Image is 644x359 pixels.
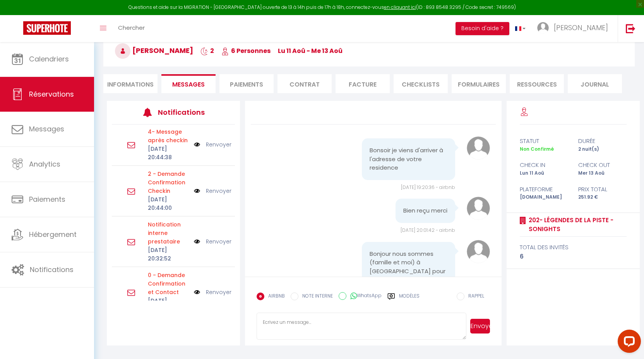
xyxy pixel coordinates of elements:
img: NO IMAGE [194,237,200,246]
span: Chercher [118,24,145,32]
li: Contrat [277,74,332,93]
img: NO IMAGE [194,187,200,195]
p: [DATE] 20:44:38 [148,145,189,162]
p: [DATE] 20:32:52 [148,246,189,263]
button: Envoyer [470,319,490,333]
a: ... [PERSON_NAME] [531,15,618,42]
li: Journal [568,74,622,93]
img: NO IMAGE [194,288,200,296]
span: Réservations [29,89,74,99]
div: check in [515,160,573,170]
p: 0 - Demande Confirmation et Contact [148,271,189,296]
a: Renvoyer [206,288,231,296]
span: Messages [172,80,205,89]
label: WhatsApp [346,292,382,301]
span: Notifications [30,265,74,274]
img: avatar.png [467,197,490,220]
pre: Bien reçu merci [403,206,447,215]
div: check out [573,160,632,170]
img: NO IMAGE [194,140,200,149]
pre: Bonjour nous sommes (famille et moi) à [GEOGRAPHIC_DATA] pour une visite famille, n'ayant pas tro... [370,250,447,354]
p: 2 - Demande Confirmation Checkin [148,170,189,195]
img: logout [626,24,635,33]
span: Non Confirmé [520,146,554,152]
img: avatar.png [467,240,490,263]
p: [DATE] 20:32:52 [148,296,189,313]
li: Ressources [510,74,564,93]
img: avatar.png [467,136,490,160]
span: [PERSON_NAME] [115,46,193,55]
div: Lun 11 Aoû [515,170,573,177]
span: [DATE] 19:20:36 - airbnb [401,184,455,191]
li: Facture [336,74,390,93]
label: NOTE INTERNE [298,293,333,301]
span: Analytics [29,159,60,169]
div: Plateforme [515,185,573,194]
div: total des invités [520,243,626,252]
label: AIRBNB [264,293,285,301]
span: lu 11 Aoû - me 13 Aoû [278,46,343,55]
span: Hébergement [29,230,77,239]
p: Motif d'échec d'envoi [148,128,189,145]
div: 2 nuit(s) [573,146,632,153]
p: [DATE] 20:44:00 [148,195,189,212]
a: 202- Légendes de la piste - SOnights [526,216,626,234]
h3: Notifications [158,104,209,121]
li: Paiements [219,74,274,93]
img: ... [537,22,549,34]
a: Renvoyer [206,187,231,195]
span: 2 [200,46,214,55]
span: Calendriers [29,54,69,64]
a: Chercher [112,15,151,42]
li: CHECKLISTS [394,74,448,93]
div: durée [573,136,632,146]
a: Renvoyer [206,237,231,246]
span: [PERSON_NAME] [554,23,608,32]
div: 251.92 € [573,194,632,201]
div: 6 [520,252,626,261]
label: RAPPEL [464,293,484,301]
div: Mer 13 Aoû [573,170,632,177]
button: Besoin d'aide ? [456,22,509,35]
li: Informations [103,74,158,93]
label: Modèles [399,293,420,306]
span: Messages [29,124,64,134]
li: FORMULAIRES [452,74,506,93]
p: Notification interne prestataire [148,220,189,246]
iframe: LiveChat chat widget [611,327,644,359]
a: en cliquant ici [384,4,416,10]
span: 6 Personnes [221,46,271,55]
div: Prix total [573,185,632,194]
div: statut [515,136,573,146]
a: Renvoyer [206,140,231,149]
pre: Bonsoir je viens d'arriver à l'adresse de votre residence [370,146,447,172]
div: [DOMAIN_NAME] [515,194,573,201]
span: Paiements [29,194,65,204]
span: [DATE] 20:01:42 - airbnb [401,227,455,233]
img: Super Booking [23,21,71,35]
